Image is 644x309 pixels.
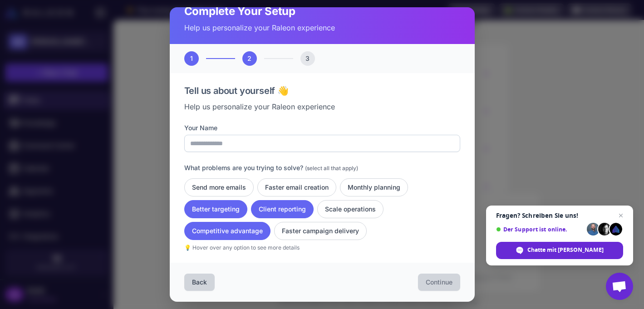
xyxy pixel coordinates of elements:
button: Competitive advantage [184,222,270,240]
button: Monthly planning [340,178,408,196]
div: 2 [242,51,257,66]
p: Help us personalize your Raleon experience [184,101,460,112]
p: Help us personalize your Raleon experience [184,22,460,33]
a: Chat öffnen [606,273,633,300]
label: Your Name [184,123,460,133]
button: Faster campaign delivery [274,222,367,240]
span: Continue [426,278,452,287]
button: Client reporting [251,200,314,218]
button: Better targeting [184,200,247,218]
p: 💡 Hover over any option to see more details [184,244,460,252]
button: Send more emails [184,178,254,196]
span: Der Support ist online. [496,226,584,233]
h2: Complete Your Setup [184,4,460,19]
span: (select all that apply) [305,165,358,172]
span: Chatte mit [PERSON_NAME] [527,246,604,254]
span: Chatte mit [PERSON_NAME] [496,242,623,259]
button: Back [184,274,215,291]
div: 1 [184,51,199,66]
span: What problems are you trying to solve? [184,164,303,172]
h3: Tell us about yourself 👋 [184,84,460,98]
button: Continue [418,274,460,291]
button: Faster email creation [257,178,336,196]
span: Fragen? Schreiben Sie uns! [496,212,623,219]
div: 3 [300,51,315,66]
button: Scale operations [317,200,383,218]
